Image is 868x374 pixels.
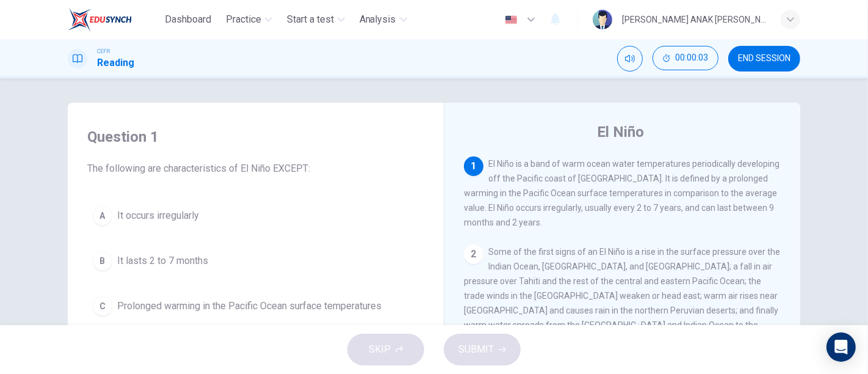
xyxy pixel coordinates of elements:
span: Practice [226,12,261,27]
img: EduSynch logo [68,7,132,32]
img: Profile picture [593,10,612,29]
span: Dashboard [165,12,211,27]
span: It lasts 2 to 7 months [117,254,208,268]
h1: Reading [97,56,134,70]
div: B [93,251,112,271]
span: 00:00:03 [675,53,708,63]
button: Practice [221,9,277,31]
span: It occurs irregularly [117,208,199,223]
span: Start a test [287,12,334,27]
div: Open Intercom Messenger [826,332,856,362]
button: Start a test [282,9,350,31]
img: en [504,15,519,24]
div: [PERSON_NAME] ANAK [PERSON_NAME] [622,12,766,27]
span: Prolonged warming in the Pacific Ocean surface temperatures [117,299,382,313]
button: Dashboard [160,9,216,31]
div: 2 [464,244,483,264]
div: A [93,206,112,226]
button: CProlonged warming in the Pacific Ocean surface temperatures [87,291,424,321]
a: EduSynch logo [68,7,160,32]
button: END SESSION [728,46,800,71]
h4: El Niño [598,122,645,142]
span: El Niño is a band of warm ocean water temperatures periodically developing off the Pacific coast ... [464,159,779,227]
button: AIt occurs irregularly [87,200,424,231]
button: 00:00:03 [653,46,718,70]
h4: Question 1 [87,127,424,147]
div: Hide [653,46,718,71]
button: Analysis [355,9,412,31]
span: The following are characteristics of El Niño EXCEPT: [87,161,424,176]
div: 1 [464,156,483,176]
span: END SESSION [738,54,790,64]
span: Analysis [360,12,396,27]
div: C [93,296,112,316]
span: CEFR [97,47,110,56]
div: Mute [617,46,643,71]
button: BIt lasts 2 to 7 months [87,246,424,276]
